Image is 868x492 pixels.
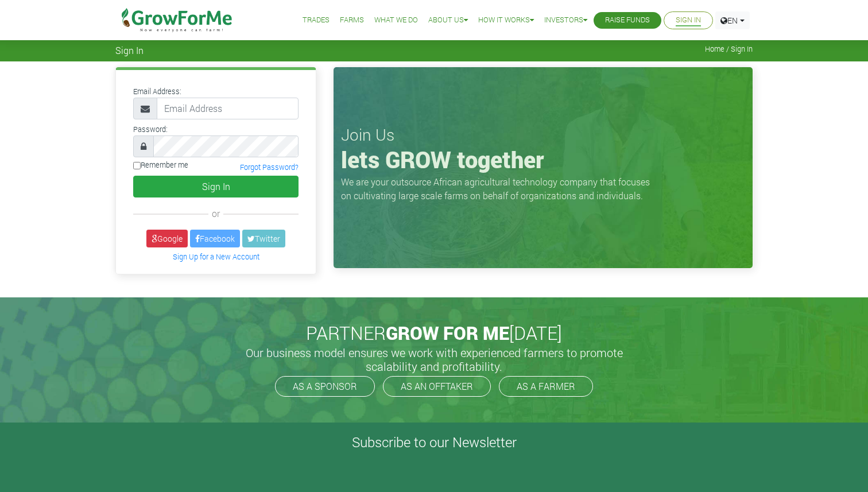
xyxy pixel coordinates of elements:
a: Investors [544,14,587,26]
a: Google [146,230,188,247]
a: What We Do [374,14,418,26]
div: or [133,207,299,220]
input: Remember me [133,162,141,169]
a: Trades [303,14,330,26]
a: About Us [428,14,468,26]
a: AS A FARMER [499,376,593,397]
a: Sign In [676,14,701,26]
h4: Subscribe to our Newsletter [14,434,854,451]
a: Sign Up for a New Account [173,252,259,261]
a: AS A SPONSOR [275,376,375,397]
label: Remember me [133,160,188,171]
span: Sign In [115,45,144,56]
a: EN [715,11,750,29]
label: Password: [133,124,168,135]
a: Forgot Password? [240,162,299,172]
h2: PARTNER [DATE] [120,322,748,344]
a: How it Works [478,14,534,26]
a: Raise Funds [605,14,650,26]
h1: lets GROW together [341,146,745,173]
a: AS AN OFFTAKER [383,376,491,397]
span: Home / Sign In [705,45,753,53]
label: Email Address: [133,86,181,97]
input: Email Address [157,98,299,119]
h3: Join Us [341,125,745,145]
p: We are your outsource African agricultural technology company that focuses on cultivating large s... [341,175,657,203]
span: GROW FOR ME [386,320,509,345]
h5: Our business model ensures we work with experienced farmers to promote scalability and profitabil... [233,346,635,373]
a: Farms [340,14,364,26]
button: Sign In [133,176,299,197]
